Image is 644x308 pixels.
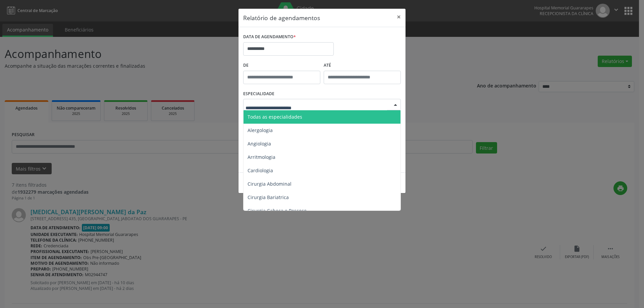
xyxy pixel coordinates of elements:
h5: Relatório de agendamentos [243,13,320,22]
label: DATA DE AGENDAMENTO [243,32,296,42]
span: Arritmologia [248,154,275,160]
span: Alergologia [248,127,273,133]
label: De [243,60,320,71]
span: Cirurgia Abdominal [248,181,291,187]
span: Angiologia [248,140,271,147]
span: Cardiologia [248,167,273,174]
span: Cirurgia Bariatrica [248,194,289,200]
label: ATÉ [324,60,401,71]
label: ESPECIALIDADE [243,89,274,99]
span: Cirurgia Cabeça e Pescoço [248,207,307,214]
span: Todas as especialidades [248,114,302,120]
button: Close [392,9,406,25]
